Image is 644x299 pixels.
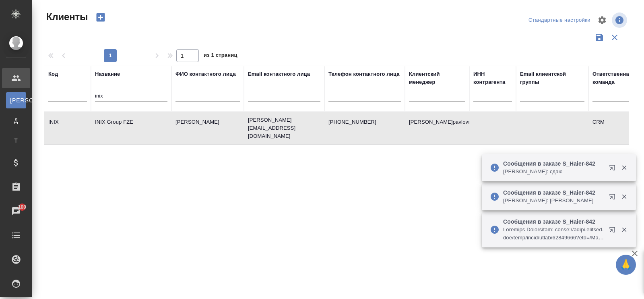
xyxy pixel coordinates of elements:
a: [PERSON_NAME] [6,92,26,108]
span: [PERSON_NAME] [10,96,22,104]
button: Сбросить фильтры [607,30,622,45]
button: Открыть в новой вкладке [604,189,623,208]
button: Создать [91,10,110,24]
a: 100 [2,201,30,221]
span: Настроить таблицу [592,10,612,30]
div: Клиентский менеджер [409,70,465,86]
p: [PERSON_NAME]: сдаю [503,168,604,176]
button: Закрыть [616,164,632,171]
span: Д [10,116,22,125]
div: Email клиентской группы [520,70,584,86]
button: Открыть в новой вкладке [604,222,623,241]
div: Email контактного лица [248,70,310,78]
div: ФИО контактного лица [175,70,236,78]
td: INIX [44,114,91,142]
div: split button [526,14,592,27]
td: INIX Group FZE [91,114,171,142]
div: Телефон контактного лица [328,70,400,78]
span: Т [10,137,22,145]
button: Закрыть [616,226,632,233]
a: Д [6,112,26,129]
button: Сохранить фильтры [592,30,607,45]
div: Код [48,70,58,78]
span: из 1 страниц [204,50,237,62]
p: Loremips Dolorsitam: conse://adipi.elitsed.doe/temp/incid/utlab/62849666?etd=/Magnaa/%E1%A7%M0%V8... [503,226,604,242]
td: [PERSON_NAME] [171,114,244,142]
a: Т [6,133,26,149]
td: [PERSON_NAME]pavlova [405,114,469,142]
button: Закрыть [616,193,632,200]
p: Сообщения в заказе S_Haier-842 [503,218,604,226]
div: ИНН контрагента [473,70,512,86]
span: 100 [13,203,31,211]
p: [PERSON_NAME][EMAIL_ADDRESS][DOMAIN_NAME] [248,116,320,140]
p: Сообщения в заказе S_Haier-842 [503,160,604,168]
span: Клиенты [44,10,88,23]
span: Посмотреть информацию [612,12,629,28]
div: Название [95,70,120,78]
p: Сообщения в заказе S_Haier-842 [503,189,604,197]
p: [PERSON_NAME]: [PERSON_NAME] [503,197,604,205]
button: Открыть в новой вкладке [604,160,623,179]
p: [PHONE_NUMBER] [328,118,401,126]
